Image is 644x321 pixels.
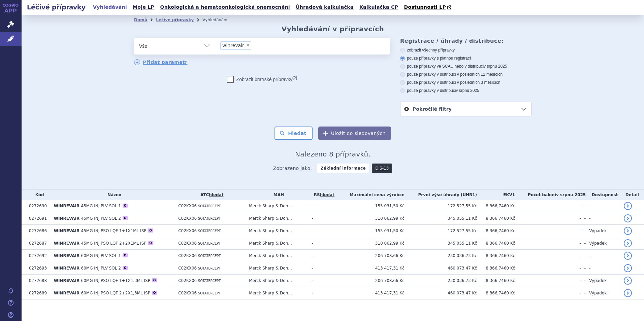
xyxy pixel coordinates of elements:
th: Detail [620,190,644,200]
td: Merck Sharp & Doh... [246,225,309,237]
span: WINREVAIR [54,278,80,283]
td: 310 062,99 Kč [336,237,405,250]
div: O [152,291,157,295]
td: 8 366,7460 Kč [477,250,515,262]
td: 413 417,31 Kč [336,287,405,299]
td: 0272688 [26,275,51,287]
td: Výpadek [586,225,620,237]
td: - [309,212,336,225]
a: Vyhledávání [91,3,129,12]
th: Název [51,190,175,200]
td: - [515,262,581,275]
td: - [309,262,336,275]
td: Merck Sharp & Doh... [246,237,309,250]
th: EKV1 [477,190,515,200]
h2: Vyhledávání v přípravcích [282,25,384,33]
span: × [246,43,250,47]
a: detail [624,289,632,297]
td: - [515,237,581,250]
td: 8 366,7460 Kč [477,287,515,299]
td: 0272691 [26,212,51,225]
th: ATC [175,190,246,200]
span: WINREVAIR [54,253,80,258]
span: C02KX06 [178,204,197,208]
td: - [309,237,336,250]
strong: Základní informace [317,164,369,173]
span: C02KX06 [178,228,197,233]
a: Kalkulačka CP [357,3,400,12]
span: 45MG INJ PLV SOL 2 [81,216,121,221]
span: 60MG INJ PLV SOL 1 [81,253,121,258]
label: pouze přípravky s platnou registrací [400,56,532,61]
a: Léčivé přípravky [156,17,194,22]
td: Merck Sharp & Doh... [246,200,309,212]
td: 8 366,7460 Kč [477,212,515,225]
th: RS [309,190,336,200]
td: Výpadek [586,237,620,250]
td: 206 708,66 Kč [336,275,405,287]
th: Kód [26,190,51,200]
div: O [123,266,128,270]
td: - [581,212,586,225]
div: O [123,253,128,257]
a: detail [624,239,632,247]
span: SOTATERCEPT [198,229,221,233]
span: C02KX06 [178,253,197,258]
span: SOTATERCEPT [198,266,221,270]
span: WINREVAIR [54,266,80,271]
h2: Léčivé přípravky [22,2,91,12]
td: 460 073,47 Kč [405,287,477,299]
a: detail [624,202,632,210]
td: Merck Sharp & Doh... [246,250,309,262]
td: - [515,287,581,299]
td: - [515,275,581,287]
span: 45MG INJ PSO LQF 2+2X1ML ISP [81,241,147,246]
a: detail [624,277,632,285]
td: 172 527,55 Kč [405,225,477,237]
span: C02KX06 [178,291,197,295]
span: v srpnu 2025 [556,192,586,197]
td: - [586,250,620,262]
td: Výpadek [586,287,620,299]
span: C02KX06 [178,216,197,221]
li: Vyhledávání [202,15,236,25]
td: - [581,250,586,262]
span: SOTATERCEPT [198,217,221,220]
label: pouze přípravky v distribuci [400,88,532,93]
span: 45MG INJ PSO LQF 1+1X1ML ISP [81,228,147,233]
td: 8 366,7460 Kč [477,225,515,237]
input: winrevair [253,41,257,49]
div: O [148,228,153,233]
td: Výpadek [586,275,620,287]
span: C02KX06 [178,266,197,271]
del: hledat [320,192,334,197]
a: Domů [134,17,147,22]
a: detail [624,252,632,260]
span: 60MG INJ PSO LQF 1+1X1,3ML ISP [81,278,150,283]
td: - [581,200,586,212]
td: 8 366,7460 Kč [477,200,515,212]
td: 345 055,11 Kč [405,237,477,250]
td: 310 062,99 Kč [336,212,405,225]
td: 155 031,50 Kč [336,200,405,212]
span: Dostupnosti LP [404,4,446,10]
td: - [581,275,586,287]
td: 206 708,66 Kč [336,250,405,262]
a: Dostupnosti LP [402,3,455,12]
div: O [123,204,128,208]
td: 155 031,50 Kč [336,225,405,237]
td: - [515,250,581,262]
td: Merck Sharp & Doh... [246,287,309,299]
span: WINREVAIR [54,291,80,295]
td: 345 055,11 Kč [405,212,477,225]
td: - [309,200,336,212]
td: 8 366,7460 Kč [477,237,515,250]
td: - [309,250,336,262]
th: Počet balení [515,190,586,200]
span: WINREVAIR [54,241,80,246]
td: - [581,287,586,299]
a: Moje LP [131,3,156,12]
td: 460 073,47 Kč [405,262,477,275]
div: O [148,241,153,245]
td: - [515,225,581,237]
